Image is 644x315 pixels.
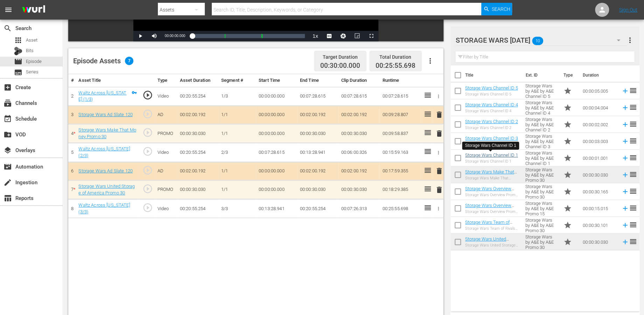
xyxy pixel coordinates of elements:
a: Storage Wars Channel ID 2 [465,119,518,124]
td: 00:09:58.837 [379,124,421,143]
a: Waltz Across [US_STATE] (1/3) [78,90,126,102]
span: Promo [563,103,572,112]
div: Storage Wars Channel ID 4 [465,109,518,113]
td: 5 [68,143,76,162]
div: Storage Wars United Storage of America Promo 30 [465,243,520,248]
td: 4 [68,124,76,143]
td: 00:20:55.254 [177,143,218,162]
span: Promo [563,204,572,213]
span: Episode [26,58,42,65]
div: Storage Wars Make That Money Promo 30 [465,176,520,180]
span: Channels [3,99,12,107]
td: 00:00:30.030 [177,124,218,143]
span: Asset [14,36,22,44]
svg: Add to Episode [621,104,629,112]
span: play_circle_outline [142,184,153,194]
svg: Add to Episode [621,221,629,229]
td: 00:00:00.000 [256,87,297,106]
td: 00:00:30.101 [580,217,618,234]
span: reorder [629,103,637,112]
span: Bits [26,47,34,54]
td: 00:02:00.192 [297,162,338,180]
td: Storage Wars by A&E by A&E Channel ID 2 [523,116,561,133]
td: 00:00:03.003 [580,133,618,150]
span: delete [435,167,443,175]
td: Storage Wars by A&E by A&E Channel ID 5 [523,83,561,99]
a: Storage Wars Channel ID 4 [465,102,518,107]
td: 1/3 [218,87,256,106]
a: Storage Wars Make That Money Promo 30 [465,169,517,180]
td: Video [155,143,177,162]
span: menu [4,6,13,14]
button: Search [481,3,512,15]
th: Clip Duration [338,74,380,87]
span: Overlays [3,146,12,155]
div: Bits [14,47,22,55]
div: Progress Bar [192,34,305,38]
td: 00:09:28.807 [379,106,421,124]
button: delete [435,110,443,120]
td: 00:00:30.165 [580,183,618,200]
td: 1/1 [218,180,256,199]
a: Sign Out [619,7,637,13]
td: 00:07:28.615 [256,143,297,162]
span: play_circle_outline [142,109,153,119]
div: Episode Assets [73,57,133,65]
td: 00:00:05.005 [580,83,618,99]
div: Target Duration [320,52,360,62]
a: Storage Wars United Storage of America Promo 30 [465,236,518,252]
td: 00:00:30.030 [338,180,380,199]
span: Promo [563,238,572,246]
svg: Add to Episode [621,205,629,212]
td: 00:07:28.615 [297,87,338,106]
td: 00:00:30.030 [297,124,338,143]
span: delete [435,110,443,119]
svg: Add to Episode [621,87,629,95]
span: Promo [563,221,572,229]
div: Total Duration [376,52,415,62]
td: Storage Wars by A&E by A&E Promo 30 [523,183,561,200]
td: Storage Wars by A&E by A&E Channel ID 1 [523,150,561,166]
th: # [68,74,76,87]
td: 1/1 [218,106,256,124]
td: Storage Wars by A&E by A&E Promo 15 [523,200,561,217]
td: 00:02:00.192 [177,162,218,180]
td: 00:02:00.192 [338,106,380,124]
svg: Add to Episode [621,137,629,145]
th: Asset Duration [177,74,218,87]
span: Asset [26,37,37,44]
span: Promo [563,154,572,162]
span: reorder [629,153,637,162]
a: Storage Wars Ad Slate 120 [78,112,132,117]
button: delete [435,166,443,176]
span: reorder [629,187,637,195]
th: Type [559,65,579,85]
span: 00:00:00.000 [165,34,185,38]
span: Ingestion [3,178,12,187]
svg: Add to Episode [621,154,629,162]
td: 00:15:59.163 [379,143,421,162]
a: Storage Wars Channel ID 1 [465,152,518,158]
td: 00:00:01.001 [580,150,618,166]
span: Promo [563,87,572,95]
span: reorder [629,204,637,212]
a: Storage Wars Overview Promo 30 [465,186,514,196]
span: play_circle_outline [142,146,153,157]
span: VOD [3,130,12,139]
td: Video [155,199,177,218]
td: 7 [68,180,76,199]
td: 6 [68,162,76,180]
td: 00:20:55.254 [177,199,218,218]
td: 8 [68,199,76,218]
span: reorder [629,170,637,179]
div: Storage Wars Channel ID 1 [465,143,516,149]
span: Promo [563,187,572,196]
td: AD [155,106,177,124]
div: Storage Wars Channel ID 5 [465,92,518,96]
button: Mute [147,31,161,41]
a: Storage Wars United Storage of America Promo 30 [78,184,135,195]
button: Fullscreen [364,31,378,41]
td: Storage Wars by A&E by A&E Channel ID 3 [523,133,561,150]
button: Picture-in-Picture [350,31,364,41]
span: Promo [563,120,572,129]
